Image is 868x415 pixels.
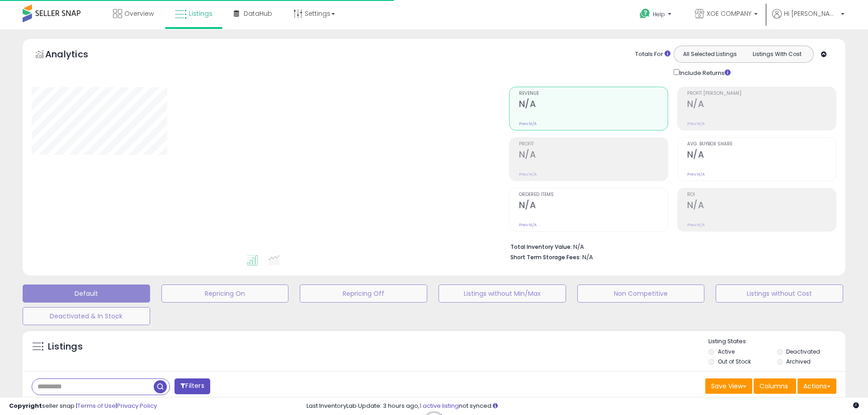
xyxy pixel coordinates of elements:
span: DataHub [244,9,272,18]
span: Profit [519,142,668,147]
h2: N/A [519,200,668,212]
h2: N/A [687,149,836,162]
strong: Copyright [9,401,42,410]
span: XOE COMPANY [707,9,751,18]
span: Listings [189,9,212,18]
button: All Selected Listings [676,48,744,60]
div: Totals For [635,50,670,59]
button: Non Competitive [577,284,705,303]
li: N/A [510,241,830,252]
span: Overview [124,9,154,18]
button: Listings without Min/Max [439,284,566,303]
b: Short Term Storage Fees: [510,253,581,261]
button: Deactivated & In Stock [23,307,150,325]
span: Revenue [519,91,668,96]
button: Repricing On [161,284,289,303]
h2: N/A [519,149,668,162]
span: Help [653,10,665,18]
small: Prev: N/A [687,172,705,177]
div: Include Returns [667,67,741,78]
button: Listings With Cost [743,48,811,60]
span: Profit [PERSON_NAME] [687,91,836,96]
small: Prev: N/A [687,121,705,126]
small: Prev: N/A [519,222,537,228]
a: Help [632,1,680,29]
button: Default [23,284,150,303]
h2: N/A [687,200,836,212]
span: Avg. Buybox Share [687,142,836,147]
button: Repricing Off [300,284,427,303]
span: Ordered Items [519,192,668,197]
h5: Analytics [45,48,106,63]
button: Listings without Cost [716,284,843,303]
h2: N/A [519,99,668,111]
span: N/A [582,253,593,261]
small: Prev: N/A [519,172,537,177]
b: Total Inventory Value: [510,243,572,251]
a: Hi [PERSON_NAME] [772,9,844,29]
span: Hi [PERSON_NAME] [784,9,838,18]
div: seller snap | | [9,402,157,410]
small: Prev: N/A [687,222,705,228]
i: Get Help [639,8,651,19]
h2: N/A [687,99,836,111]
small: Prev: N/A [519,121,537,126]
span: ROI [687,192,836,197]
